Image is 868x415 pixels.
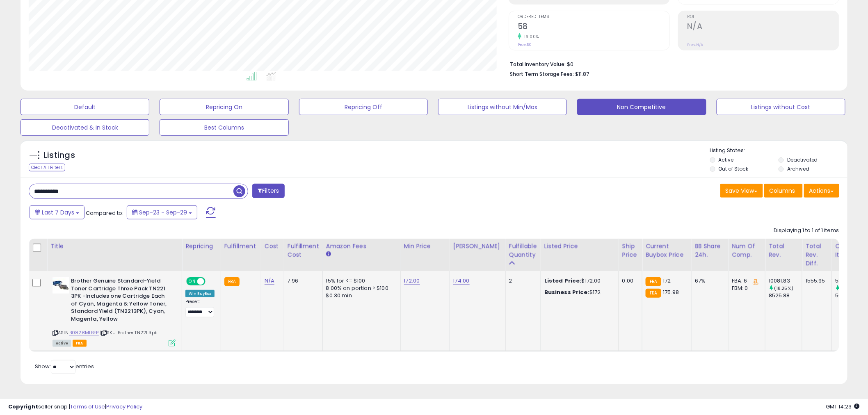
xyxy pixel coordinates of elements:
div: Cost [265,242,281,251]
a: 172.00 [404,277,420,285]
div: Clear All Filters [29,164,65,171]
b: Listed Price: [544,277,582,285]
label: Archived [787,165,809,172]
div: ASIN: [53,277,176,346]
span: Sep-23 - Sep-29 [139,208,187,217]
div: 10081.83 [769,277,802,285]
span: 2025-10-7 14:23 GMT [826,403,860,410]
button: Best Columns [160,119,288,136]
div: seller snap | | [8,403,142,411]
div: BB Share 24h. [695,242,725,259]
span: All listings currently available for purchase on Amazon [53,340,71,347]
button: Filters [252,184,284,198]
span: ON [187,278,197,285]
h2: 58 [518,22,669,33]
h5: Listings [43,150,75,161]
button: Last 7 Days [30,205,85,219]
a: N/A [265,277,274,285]
img: 41CnDFT48-L._SL40_.jpg [53,277,69,294]
div: 7.96 [288,277,316,285]
button: Deactivated & In Stock [21,119,149,136]
span: | SKU: Brother TN221 3pk [100,329,157,336]
div: Displaying 1 to 1 of 1 items [774,227,839,235]
a: B0828MLBFP [69,329,99,336]
div: Amazon Fees [326,242,397,251]
span: OFF [204,278,217,285]
div: Fulfillment Cost [288,242,319,259]
div: Num of Comp. [732,242,762,259]
button: Default [21,99,149,115]
span: $11.87 [575,70,589,78]
div: $172.00 [544,277,612,285]
div: FBA: 6 [732,277,759,285]
span: Compared to: [86,209,123,217]
div: 2 [509,277,535,285]
span: Columns [770,187,795,195]
div: $172 [544,289,612,296]
span: FBA [73,340,87,347]
b: Brother Genuine Standard-Yield Toner Cartridge Three Pack TN221 3PK -Includes one Cartridge Each ... [71,277,171,325]
div: Listed Price [544,242,615,251]
button: Sep-23 - Sep-29 [127,205,197,219]
b: Business Price: [544,288,589,296]
small: 16.00% [521,34,539,40]
small: (18.25%) [774,285,793,292]
div: Min Price [404,242,446,251]
button: Columns [764,184,803,198]
button: Repricing On [160,99,288,115]
div: Preset: [185,299,215,317]
div: Total Rev. [769,242,799,259]
a: 174.00 [453,277,470,285]
a: Terms of Use [70,403,105,410]
span: 172 [663,277,671,285]
button: Actions [804,184,839,198]
div: Fulfillment [224,242,258,251]
div: Fulfillable Quantity [509,242,537,259]
span: Last 7 Days [42,208,74,217]
span: Show: entries [35,363,94,370]
div: Current Buybox Price [646,242,688,259]
li: $0 [510,59,833,68]
small: Prev: 50 [518,42,532,47]
div: Title [50,242,178,251]
span: 175.98 [663,288,679,296]
div: Ordered Items [835,242,865,259]
span: Ordered Items [518,15,669,19]
small: FBA [224,277,240,286]
a: Privacy Policy [106,403,142,410]
div: 67% [695,277,722,285]
div: Total Rev. Diff. [806,242,828,268]
b: Total Inventory Value: [510,61,566,68]
div: Ship Price [622,242,639,259]
p: Listing States: [710,147,847,155]
label: Deactivated [787,156,818,163]
div: 1555.95 [806,277,825,285]
div: 0.00 [622,277,636,285]
h2: N/A [687,22,839,33]
span: ROI [687,15,839,19]
label: Out of Stock [719,165,749,172]
button: Listings without Cost [717,99,845,115]
button: Non Competitive [577,99,706,115]
div: 8525.88 [769,292,802,299]
button: Repricing Off [299,99,428,115]
small: Amazon Fees. [326,251,331,258]
button: Listings without Min/Max [438,99,567,115]
b: Short Term Storage Fees: [510,71,574,78]
small: FBA [646,289,661,298]
small: FBA [646,277,661,286]
button: Save View [720,184,763,198]
div: [PERSON_NAME] [453,242,502,251]
small: Prev: N/A [687,42,703,47]
div: Win BuyBox [185,290,215,297]
div: 15% for <= $100 [326,277,394,285]
label: Active [719,156,734,163]
div: $0.30 min [326,292,394,299]
div: FBM: 0 [732,285,759,292]
div: 8.00% on portion > $100 [326,285,394,292]
div: Repricing [185,242,217,251]
strong: Copyright [8,403,38,410]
